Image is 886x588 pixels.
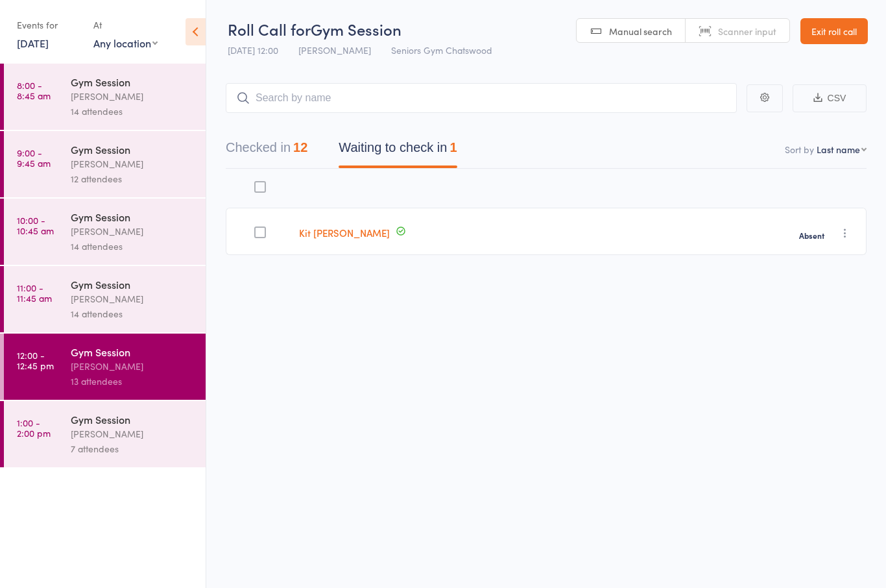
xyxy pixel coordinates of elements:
[339,134,457,168] button: Waiting to check in1
[93,36,158,50] div: Any location
[71,104,195,119] div: 14 attendees
[17,36,49,50] a: [DATE]
[299,226,390,239] a: Kit [PERSON_NAME]
[4,199,206,265] a: 10:00 -10:45 amGym Session[PERSON_NAME]14 attendees
[71,359,195,374] div: [PERSON_NAME]
[71,306,195,321] div: 14 attendees
[71,224,195,239] div: [PERSON_NAME]
[71,171,195,186] div: 12 attendees
[226,134,307,168] button: Checked in12
[17,147,51,168] time: 9:00 - 9:45 am
[718,25,776,38] span: Scanner input
[71,156,195,171] div: [PERSON_NAME]
[71,345,195,359] div: Gym Session
[71,277,195,291] div: Gym Session
[391,43,492,56] span: Seniors Gym Chatswood
[71,426,195,441] div: [PERSON_NAME]
[785,143,814,156] label: Sort by
[71,142,195,156] div: Gym Session
[71,75,195,89] div: Gym Session
[71,412,195,426] div: Gym Session
[17,14,80,36] div: Events for
[799,230,824,241] strong: Absent
[293,140,307,154] div: 12
[800,18,868,44] a: Exit roll call
[4,64,206,130] a: 8:00 -8:45 amGym Session[PERSON_NAME]14 attendees
[4,131,206,197] a: 9:00 -9:45 amGym Session[PERSON_NAME]12 attendees
[71,89,195,104] div: [PERSON_NAME]
[4,401,206,467] a: 1:00 -2:00 pmGym Session[PERSON_NAME]7 attendees
[93,14,158,36] div: At
[4,266,206,332] a: 11:00 -11:45 amGym Session[PERSON_NAME]14 attendees
[71,239,195,254] div: 14 attendees
[817,143,860,156] div: Last name
[4,334,206,400] a: 12:00 -12:45 pmGym Session[PERSON_NAME]13 attendees
[298,43,371,56] span: [PERSON_NAME]
[609,25,672,38] span: Manual search
[17,282,52,303] time: 11:00 - 11:45 am
[793,84,867,112] button: CSV
[71,210,195,224] div: Gym Session
[449,140,457,154] div: 1
[17,80,51,101] time: 8:00 - 8:45 am
[17,417,51,438] time: 1:00 - 2:00 pm
[71,291,195,306] div: [PERSON_NAME]
[311,18,401,40] span: Gym Session
[226,83,737,113] input: Search by name
[71,374,195,389] div: 13 attendees
[228,43,278,56] span: [DATE] 12:00
[228,18,311,40] span: Roll Call for
[71,441,195,456] div: 7 attendees
[17,215,54,236] time: 10:00 - 10:45 am
[17,350,54,371] time: 12:00 - 12:45 pm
